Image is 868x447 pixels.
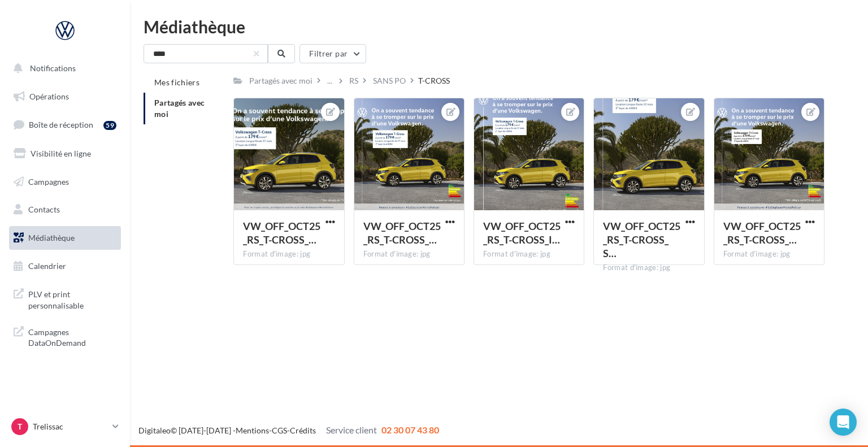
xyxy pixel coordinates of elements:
[28,261,66,271] span: Calendrier
[7,85,123,109] a: Opérations
[28,287,116,311] span: PLV et print personnalisable
[7,226,123,250] a: Médiathèque
[138,426,439,435] span: © [DATE]-[DATE] - - -
[28,205,60,214] span: Contacts
[28,233,75,242] span: Médiathèque
[7,170,123,194] a: Campagnes
[325,73,335,89] div: ...
[272,426,287,435] a: CGS
[723,220,801,246] span: VW_OFF_OCT25_RS_T-CROSS_GMB_720x720px_TCROSS
[418,75,450,86] div: T-CROSS
[7,282,123,315] a: PLV et print personnalisable
[29,92,69,101] span: Opérations
[154,98,205,119] span: Partagés avec moi
[154,77,199,87] span: Mes fichiers
[28,324,116,349] span: Campagnes DataOnDemand
[363,249,455,259] div: Format d'image: jpg
[9,416,121,437] a: T Trelissac
[830,409,857,436] div: Open Intercom Messenger
[7,142,123,166] a: Visibilité en ligne
[290,426,316,435] a: Crédits
[300,44,366,63] button: Filtrer par
[483,249,575,259] div: Format d'image: jpg
[33,421,108,432] p: Trelissac
[363,220,441,246] span: VW_OFF_OCT25_RS_T-CROSS_CARRE
[603,263,695,273] div: Format d'image: jpg
[243,220,320,246] span: VW_OFF_OCT25_RS_T-CROSS_GMB_1740x1300px_TCROSS_E1
[373,75,406,86] div: SANS PO
[326,424,377,435] span: Service client
[349,75,358,86] div: RS
[236,426,269,435] a: Mentions
[249,75,313,86] div: Partagés avec moi
[603,220,680,259] span: VW_OFF_OCT25_RS_T-CROSS_STORY_1080x1920px
[31,149,91,158] span: Visibilité en ligne
[723,249,815,259] div: Format d'image: jpg
[7,112,123,137] a: Boîte de réception59
[7,254,123,278] a: Calendrier
[138,426,171,435] a: Digitaleo
[381,424,439,435] span: 02 30 07 43 80
[243,249,335,259] div: Format d'image: jpg
[7,57,119,80] button: Notifications
[29,120,93,129] span: Boîte de réception
[144,18,854,35] div: Médiathèque
[483,220,561,246] span: VW_OFF_OCT25_RS_T-CROSS_INSTA_1080x1350px
[30,63,76,73] span: Notifications
[7,198,123,222] a: Contacts
[7,320,123,353] a: Campagnes DataOnDemand
[103,121,116,130] div: 59
[18,421,22,432] span: T
[28,176,69,186] span: Campagnes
